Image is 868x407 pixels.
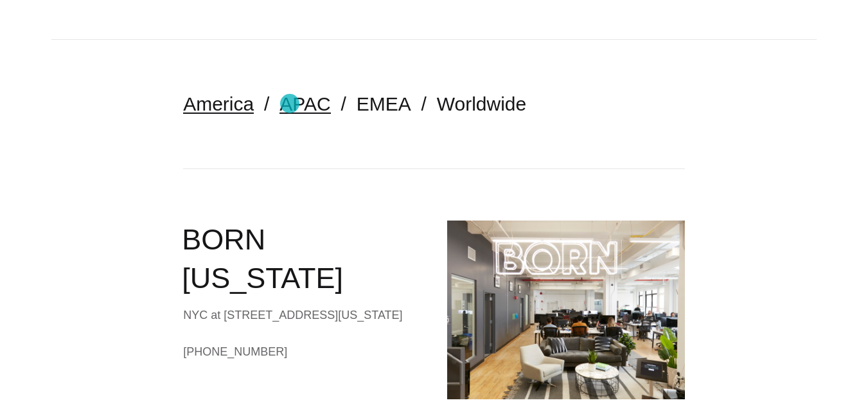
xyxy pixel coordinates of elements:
a: America [183,93,254,114]
a: Worldwide [437,93,527,114]
h2: BORN [US_STATE] [182,221,421,298]
div: NYC at [STREET_ADDRESS][US_STATE] [183,305,421,325]
a: APAC [279,93,330,114]
a: EMEA [357,93,411,114]
a: [PHONE_NUMBER] [183,342,421,361]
